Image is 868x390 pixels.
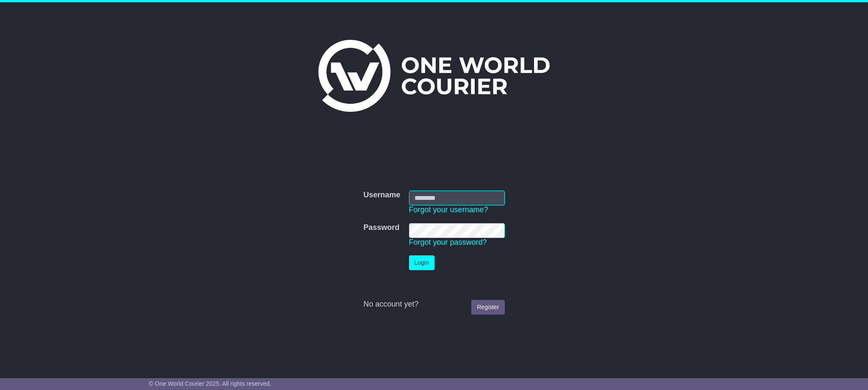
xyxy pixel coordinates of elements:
[318,40,550,112] img: One World
[363,191,400,200] label: Username
[471,300,504,315] a: Register
[409,255,434,270] button: Login
[409,205,488,214] a: Forgot your username?
[363,223,399,232] label: Password
[363,300,504,309] div: No account yet?
[409,238,487,246] a: Forgot your password?
[149,380,271,387] span: © One World Courier 2025. All rights reserved.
